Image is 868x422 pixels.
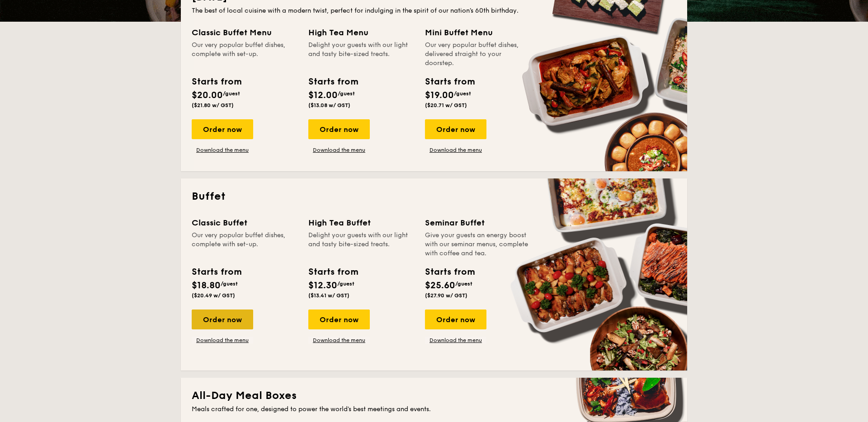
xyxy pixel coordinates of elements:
[192,216,297,229] div: Classic Buffet
[192,146,253,154] a: Download the menu
[308,231,414,258] div: Delight your guests with our light and tasty bite-sized treats.
[308,102,350,108] span: ($13.08 w/ GST)
[192,405,676,414] div: Meals crafted for one, designed to power the world's best meetings and events.
[455,281,472,287] span: /guest
[192,280,221,291] span: $18.80
[192,90,223,101] span: $20.00
[425,119,486,139] div: Order now
[308,216,414,229] div: High Tea Buffet
[192,75,241,89] div: Starts from
[192,337,253,344] a: Download the menu
[425,41,531,68] div: Our very popular buffet dishes, delivered straight to your doorstep.
[425,75,474,89] div: Starts from
[221,281,238,287] span: /guest
[308,75,358,89] div: Starts from
[338,90,355,97] span: /guest
[192,26,297,39] div: Classic Buffet Menu
[425,102,467,108] span: ($20.71 w/ GST)
[425,292,467,299] span: ($27.90 w/ GST)
[308,337,370,344] a: Download the menu
[425,265,474,279] div: Starts from
[337,281,354,287] span: /guest
[223,90,240,97] span: /guest
[308,119,370,139] div: Order now
[192,119,253,139] div: Order now
[454,90,471,97] span: /guest
[308,41,414,68] div: Delight your guests with our light and tasty bite-sized treats.
[425,280,455,291] span: $25.60
[192,6,676,15] div: The best of local cuisine with a modern twist, perfect for indulging in the spirit of our nation’...
[192,265,241,279] div: Starts from
[308,280,337,291] span: $12.30
[192,309,253,329] div: Order now
[425,337,486,344] a: Download the menu
[192,231,297,258] div: Our very popular buffet dishes, complete with set-up.
[308,146,370,154] a: Download the menu
[308,292,349,299] span: ($13.41 w/ GST)
[308,26,414,39] div: High Tea Menu
[308,309,370,329] div: Order now
[192,189,676,204] h2: Buffet
[308,265,358,279] div: Starts from
[192,102,234,108] span: ($21.80 w/ GST)
[425,216,531,229] div: Seminar Buffet
[192,389,676,403] h2: All-Day Meal Boxes
[425,90,454,101] span: $19.00
[425,26,531,39] div: Mini Buffet Menu
[192,41,297,68] div: Our very popular buffet dishes, complete with set-up.
[425,309,486,329] div: Order now
[308,90,338,101] span: $12.00
[425,231,531,258] div: Give your guests an energy boost with our seminar menus, complete with coffee and tea.
[192,292,235,299] span: ($20.49 w/ GST)
[425,146,486,154] a: Download the menu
